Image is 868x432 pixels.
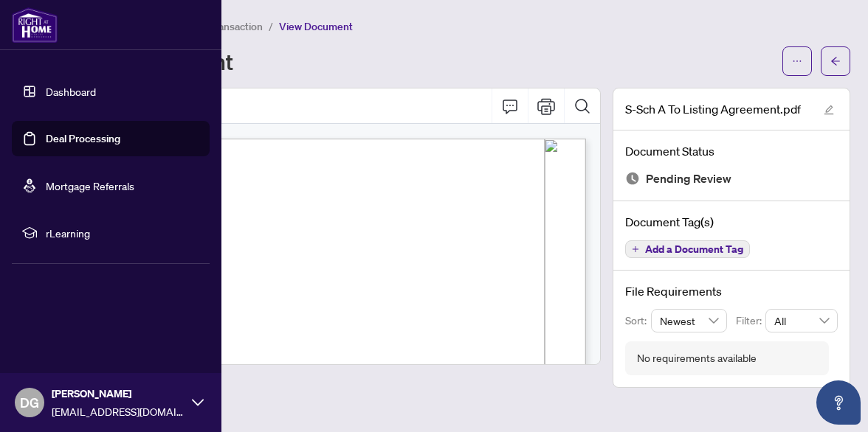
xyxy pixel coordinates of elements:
p: Sort: [625,313,651,329]
img: Document Status [625,171,640,186]
span: DG [20,392,39,413]
span: View Document [279,20,353,33]
button: Open asap [816,380,861,425]
span: Newest [660,310,719,332]
a: Deal Processing [46,132,120,145]
a: Mortgage Referrals [46,179,134,192]
span: edit [824,105,834,115]
span: ellipsis [792,56,802,66]
h4: File Requirements [625,282,838,300]
li: / [269,18,273,35]
span: View Transaction [184,20,263,33]
h4: Document Status [625,142,838,160]
span: All [774,310,829,332]
span: [EMAIL_ADDRESS][DOMAIN_NAME] [52,403,185,419]
button: Add a Document Tag [625,240,750,258]
h4: Document Tag(s) [625,213,838,231]
div: No requirements available [637,350,757,366]
span: arrow-left [830,56,841,66]
span: Add a Document Tag [645,244,743,254]
img: logo [12,7,58,43]
span: S-Sch A To Listing Agreement.pdf [625,100,801,118]
a: Dashboard [46,85,96,98]
p: Filter: [736,313,765,329]
span: rLearning [46,225,199,241]
span: plus [632,245,639,253]
span: Pending Review [646,169,731,189]
span: [PERSON_NAME] [52,386,185,402]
